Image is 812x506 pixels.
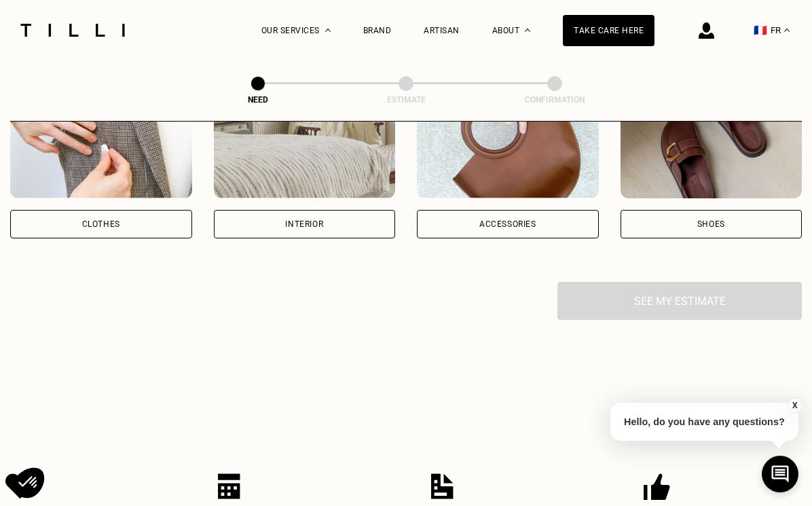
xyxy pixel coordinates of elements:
img: Clothes [10,76,192,198]
font: 🇫🇷 [754,24,767,37]
img: Icon [644,473,670,501]
font: Interior [285,219,323,229]
img: Icon [5,473,35,499]
img: Drop-down menu [325,29,331,32]
font: Hello, do you have any questions? [624,416,785,427]
font: Confirmation [525,95,585,105]
font: Clothes [82,219,120,229]
font: About [492,26,520,35]
font: X [792,401,798,410]
font: Accessories [479,219,536,229]
img: Shoes [621,76,802,198]
img: connection icon [699,22,714,39]
font: Shoes [697,219,725,229]
img: Accessories [417,76,599,198]
a: Take care here [563,15,654,46]
font: Take care here [574,26,644,35]
img: drop-down menu [784,29,790,32]
font: Estimate [387,95,426,105]
img: Tilli Dressmaking Service Logo [16,24,130,37]
font: Need [248,95,268,105]
img: Icon [218,473,240,499]
font: FR [771,25,781,35]
font: Our services [261,26,320,35]
button: X [788,398,802,413]
img: Icon [431,473,454,499]
img: Interior [214,76,396,198]
img: About drop-down menu [525,29,530,32]
a: Brand [363,26,392,35]
a: Artisan [424,26,460,35]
